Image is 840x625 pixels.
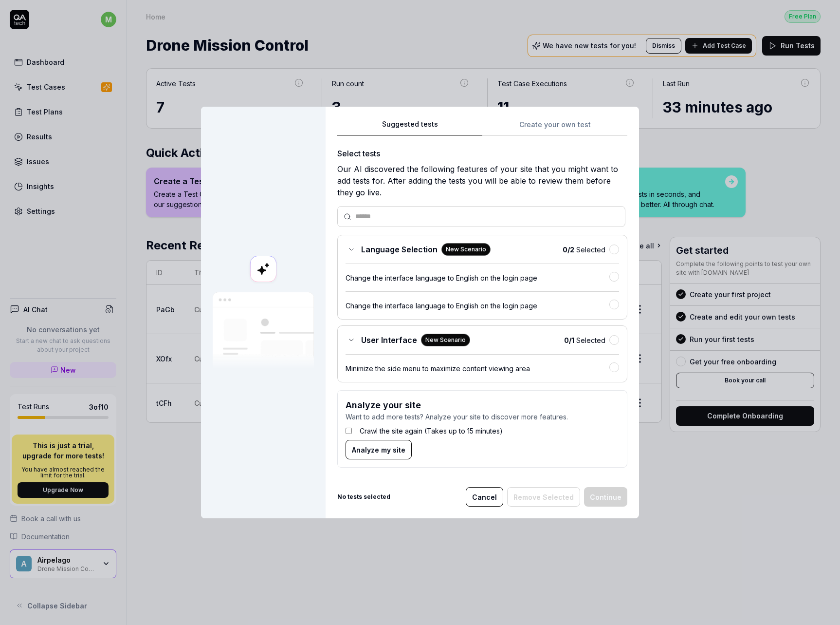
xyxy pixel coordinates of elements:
b: No tests selected [337,492,390,501]
div: Change the interface language to English on the login page [346,273,609,283]
img: Our AI scans your site and suggests things to test [213,292,314,370]
span: Analyze my site [352,445,405,455]
button: Analyze my site [346,440,412,459]
button: Remove Selected [507,487,580,507]
b: 0 / 1 [564,336,574,344]
div: Select tests [337,148,627,159]
p: Want to add more tests? Analyze your site to discover more features. [346,412,619,422]
button: Suggested tests [337,118,482,136]
div: Our AI discovered the following features of your site that you might want to add tests for. After... [337,163,627,198]
div: New Scenario [421,334,470,346]
label: Crawl the site again (Takes up to 15 minutes) [360,426,503,436]
div: Minimize the side menu to maximize content viewing area [346,363,609,374]
button: Create your own test [482,118,627,136]
b: 0 / 2 [563,246,574,254]
h3: Analyze your site [346,398,619,412]
button: Cancel [466,487,503,507]
span: Selected [563,245,605,255]
span: User Interface [361,334,417,346]
button: Continue [584,487,627,507]
div: New Scenario [441,243,491,256]
div: Change the interface language to English on the login page [346,301,609,311]
span: Selected [564,335,605,345]
span: Language Selection [361,244,438,255]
